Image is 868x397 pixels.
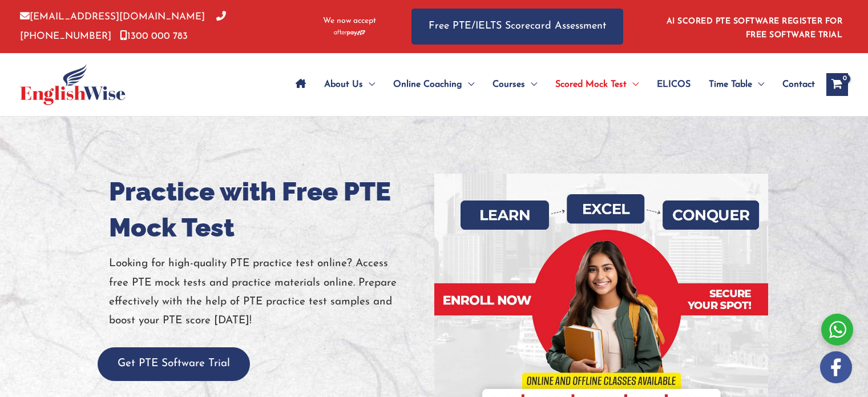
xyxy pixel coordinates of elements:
[700,65,773,105] a: Time TableMenu Toggle
[324,65,363,105] span: About Us
[20,12,205,22] a: [EMAIL_ADDRESS][DOMAIN_NAME]
[657,65,691,105] span: ELICOS
[363,65,375,105] span: Menu Toggle
[323,15,376,27] span: We now accept
[384,65,483,105] a: Online CoachingMenu Toggle
[773,65,815,105] a: Contact
[98,358,250,369] a: Get PTE Software Trial
[98,347,250,381] button: Get PTE Software Trial
[782,65,815,105] span: Contact
[109,254,426,330] p: Looking for high-quality PTE practice test online? Access free PTE mock tests and practice materi...
[120,31,188,41] a: 1300 000 783
[667,17,843,39] a: AI SCORED PTE SOFTWARE REGISTER FOR FREE SOFTWARE TRIAL
[525,65,537,105] span: Menu Toggle
[20,12,226,41] a: [PHONE_NUMBER]
[411,9,623,45] a: Free PTE/IELTS Scorecard Assessment
[286,65,815,105] nav: Site Navigation: Main Menu
[109,174,426,246] h1: Practice with Free PTE Mock Test
[483,65,546,105] a: CoursesMenu Toggle
[660,8,848,45] aside: Header Widget 1
[709,65,752,105] span: Time Table
[752,65,764,105] span: Menu Toggle
[546,65,648,105] a: Scored Mock TestMenu Toggle
[393,65,462,105] span: Online Coaching
[462,65,474,105] span: Menu Toggle
[492,65,525,105] span: Courses
[627,65,639,105] span: Menu Toggle
[555,65,627,105] span: Scored Mock Test
[20,64,126,105] img: cropped-ew-logo
[826,73,848,96] a: View Shopping Cart, empty
[334,30,365,36] img: Afterpay-Logo
[648,65,700,105] a: ELICOS
[315,65,384,105] a: About UsMenu Toggle
[820,351,852,383] img: white-facebook.png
